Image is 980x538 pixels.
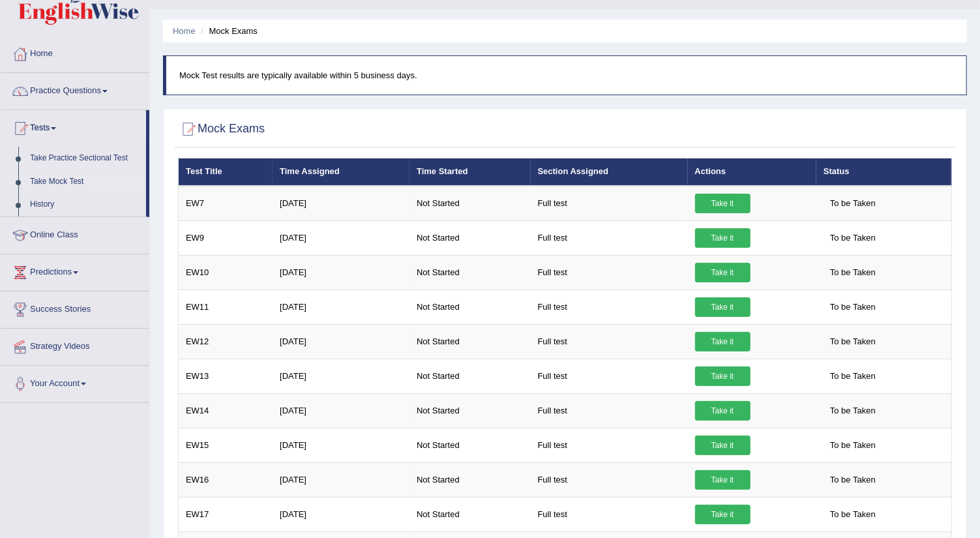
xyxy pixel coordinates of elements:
[409,497,531,531] td: Not Started
[173,26,196,36] a: Home
[531,220,688,255] td: Full test
[695,263,750,282] a: Take it
[198,25,258,37] li: Mock Exams
[409,359,531,393] td: Not Started
[824,263,882,282] span: To be Taken
[695,228,750,248] a: Take it
[409,324,531,359] td: Not Started
[531,462,688,497] td: Full test
[824,470,882,490] span: To be Taken
[695,401,750,421] a: Take it
[273,497,409,531] td: [DATE]
[179,497,273,531] td: EW17
[1,36,149,68] a: Home
[824,436,882,455] span: To be Taken
[273,255,409,290] td: [DATE]
[531,428,688,462] td: Full test
[24,193,146,217] a: History
[531,497,688,531] td: Full test
[273,393,409,428] td: [DATE]
[1,217,149,250] a: Online Class
[816,158,951,186] th: Status
[273,428,409,462] td: [DATE]
[24,147,146,170] a: Take Practice Sectional Test
[24,170,146,194] a: Take Mock Test
[179,359,273,393] td: EW13
[273,359,409,393] td: [DATE]
[273,158,409,186] th: Time Assigned
[695,366,750,386] a: Take it
[409,220,531,255] td: Not Started
[179,393,273,428] td: EW14
[179,186,273,221] td: EW7
[695,436,750,455] a: Take it
[409,158,531,186] th: Time Started
[531,158,688,186] th: Section Assigned
[695,505,750,524] a: Take it
[409,393,531,428] td: Not Started
[1,329,149,361] a: Strategy Videos
[695,470,750,490] a: Take it
[531,255,688,290] td: Full test
[179,220,273,255] td: EW9
[179,462,273,497] td: EW16
[695,332,750,351] a: Take it
[824,228,882,248] span: To be Taken
[273,186,409,221] td: [DATE]
[695,297,750,317] a: Take it
[179,69,953,82] p: Mock Test results are typically available within 5 business days.
[531,324,688,359] td: Full test
[531,393,688,428] td: Full test
[409,290,531,324] td: Not Started
[824,366,882,386] span: To be Taken
[824,505,882,524] span: To be Taken
[531,290,688,324] td: Full test
[409,186,531,221] td: Not Started
[178,119,265,139] h2: Mock Exams
[695,194,750,213] a: Take it
[179,428,273,462] td: EW15
[824,297,882,317] span: To be Taken
[824,332,882,351] span: To be Taken
[409,255,531,290] td: Not Started
[1,110,146,143] a: Tests
[1,366,149,398] a: Your Account
[273,220,409,255] td: [DATE]
[409,428,531,462] td: Not Started
[179,255,273,290] td: EW10
[1,73,149,106] a: Practice Questions
[531,359,688,393] td: Full test
[409,462,531,497] td: Not Started
[273,290,409,324] td: [DATE]
[179,158,273,186] th: Test Title
[688,158,816,186] th: Actions
[531,186,688,221] td: Full test
[179,290,273,324] td: EW11
[179,324,273,359] td: EW12
[1,254,149,287] a: Predictions
[273,324,409,359] td: [DATE]
[1,291,149,324] a: Success Stories
[824,401,882,421] span: To be Taken
[273,462,409,497] td: [DATE]
[824,194,882,213] span: To be Taken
